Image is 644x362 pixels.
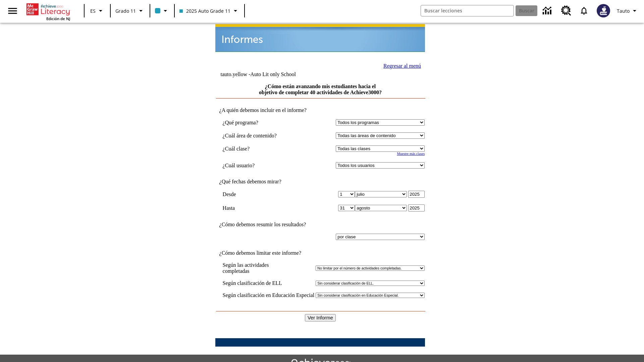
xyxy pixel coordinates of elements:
button: Grado: Grado 11, Elige un grado [113,5,148,17]
span: Grado 11 [115,7,136,14]
a: Muestre más clases [397,152,425,156]
td: Hasta [223,204,298,212]
button: Lenguaje: ES, Selecciona un idioma [87,5,108,17]
a: Centro de información [539,2,557,20]
button: Escoja un nuevo avatar [593,2,614,19]
button: Perfil/Configuración [614,5,641,17]
span: ES [90,7,96,14]
a: Regresar al menú [383,63,421,69]
td: Según clasificación de ELL [223,280,315,286]
span: Edición de NJ [46,16,70,21]
button: Abrir el menú lateral [3,1,22,21]
td: Según las actividades completadas [223,262,315,274]
a: ¿Cómo están avanzando mis estudiantes hacia el objetivo de completar 40 actividades de Achieve3000? [259,83,382,95]
td: ¿Qué fechas debemos mirar? [216,179,425,185]
button: Clase: 2025 Auto Grade 11, Selecciona una clase [177,5,242,17]
img: header [215,24,425,52]
td: ¿Cuál clase? [223,145,298,152]
img: Avatar [597,4,610,17]
td: ¿Cómo debemos resumir los resultados? [216,222,425,228]
input: Buscar campo [421,5,514,16]
td: ¿A quién debemos incluir en el informe? [216,107,425,113]
a: Notificaciones [575,2,593,19]
td: ¿Cómo debemos limitar este informe? [216,250,425,256]
td: ¿Cuál usuario? [223,162,298,169]
td: ¿Qué programa? [223,119,298,126]
span: Tauto [617,7,630,14]
nobr: Auto Lit only School [250,71,296,77]
input: Ver Informe [305,314,336,321]
a: Centro de recursos, Se abrirá en una pestaña nueva. [557,2,575,20]
div: Portada [26,2,70,21]
td: tauto.yellow - [220,71,343,77]
span: 2025 Auto Grade 11 [179,7,230,14]
td: Desde [223,191,298,198]
button: El color de la clase es azul claro. Cambiar el color de la clase. [152,5,172,17]
td: Según clasificación en Educación Especial [223,292,315,298]
nobr: ¿Cuál área de contenido? [223,133,277,138]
